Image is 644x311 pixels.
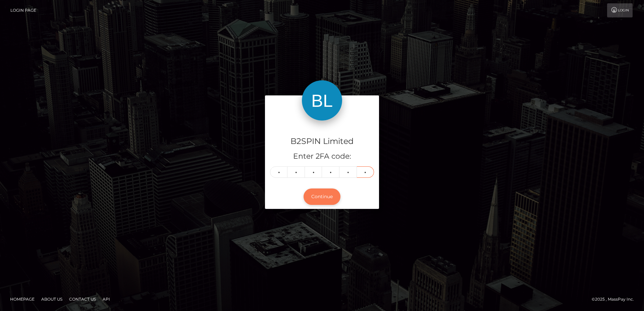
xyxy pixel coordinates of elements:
[270,136,374,147] h4: B2SPIN Limited
[270,151,374,162] h5: Enter 2FA code:
[302,80,342,121] img: B2SPIN Limited
[39,294,65,304] a: About Us
[304,188,340,205] button: Continue
[7,294,37,304] a: Homepage
[592,296,639,303] div: © 2025 , MassPay Inc.
[607,3,633,17] a: Login
[10,3,36,17] a: Login Page
[100,294,113,304] a: API
[66,294,99,304] a: Contact Us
